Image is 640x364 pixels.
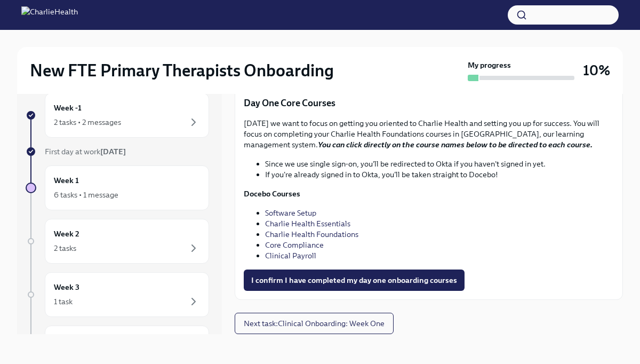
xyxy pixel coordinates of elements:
[265,230,358,239] a: Charlie Health Foundations
[26,219,209,264] a: Week 22 tasks
[235,313,394,334] button: Next task:Clinical Onboarding: Week One
[244,97,614,109] p: Day One Core Courses
[251,275,457,286] span: I confirm I have completed my day one onboarding courses
[54,281,79,293] h6: Week 3
[54,175,79,186] h6: Week 1
[468,60,511,70] strong: My progress
[244,270,465,291] button: I confirm I have completed my day one onboarding courses
[244,318,385,329] span: Next task : Clinical Onboarding: Week One
[265,240,324,250] a: Core Compliance
[265,169,614,180] li: If you're already signed in to Okta, you'll be taken straight to Docebo!
[54,243,76,254] div: 2 tasks
[54,228,79,240] h6: Week 2
[265,159,614,169] li: Since we use single sign-on, you'll be redirected to Okta if you haven't signed in yet.
[318,140,593,149] strong: You can click directly on the course names below to be directed to each course.
[54,102,82,114] h6: Week -1
[265,219,350,228] a: Charlie Health Essentials
[244,118,614,150] p: [DATE] we want to focus on getting you oriented to Charlie Health and setting you up for success....
[45,147,126,156] span: First day at work
[26,93,209,138] a: Week -12 tasks • 2 messages
[54,296,73,307] div: 1 task
[54,117,121,128] div: 2 tasks • 2 messages
[26,165,209,210] a: Week 16 tasks • 1 message
[265,208,316,218] a: Software Setup
[244,189,300,199] strong: Docebo Courses
[26,146,209,157] a: First day at work[DATE]
[265,251,316,260] a: Clinical Payroll
[583,61,610,80] h3: 10%
[100,147,126,156] strong: [DATE]
[54,189,118,200] div: 6 tasks • 1 message
[21,6,78,23] img: CharlieHealth
[30,60,334,81] h2: New FTE Primary Therapists Onboarding
[26,272,209,317] a: Week 31 task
